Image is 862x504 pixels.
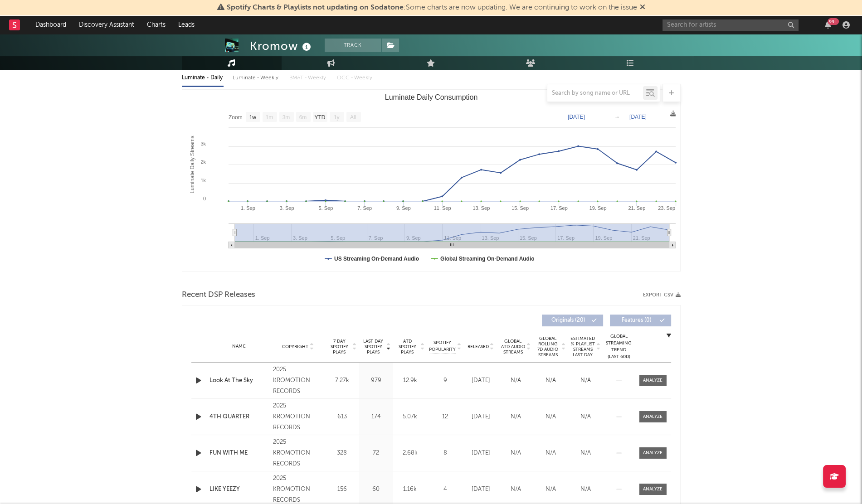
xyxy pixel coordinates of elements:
[570,412,601,422] div: N/A
[334,256,419,262] text: US Streaming On-Demand Audio
[536,485,566,494] div: N/A
[570,336,595,358] span: Estimated % Playlist Streams Last Day
[643,292,681,298] button: Export CSV
[327,449,357,458] div: 328
[361,376,391,385] div: 979
[361,449,391,458] div: 72
[233,70,280,86] div: Luminate - Weekly
[614,114,620,120] text: →
[203,196,205,201] text: 0
[536,449,566,458] div: N/A
[273,437,322,470] div: 2025 KROMOTION RECORDS
[350,114,356,121] text: All
[828,18,839,25] div: 99 +
[542,315,603,326] button: Originals(20)
[568,114,585,120] text: [DATE]
[429,449,461,458] div: 8
[200,159,206,165] text: 2k
[327,339,351,355] span: 7 Day Spotify Plays
[605,333,633,360] div: Global Streaming Trend (Last 60D)
[357,205,372,211] text: 7. Sep
[265,114,273,121] text: 1m
[472,205,490,211] text: 13. Sep
[429,412,461,422] div: 12
[250,39,313,53] div: Kromow
[429,376,461,385] div: 9
[200,178,206,183] text: 1k
[658,205,675,211] text: 23. Sep
[200,141,206,146] text: 3k
[501,485,531,494] div: N/A
[182,290,255,300] span: Recent DSP Releases
[325,39,381,52] button: Track
[227,4,637,11] span: : Some charts are now updating. We are continuing to work on the issue
[209,485,269,494] a: LIKE YEEZY
[628,205,645,211] text: 21. Sep
[361,339,385,355] span: Last Day Spotify Plays
[501,449,531,458] div: N/A
[279,205,294,211] text: 3. Sep
[29,16,73,34] a: Dashboard
[589,205,606,211] text: 19. Sep
[570,449,601,458] div: N/A
[466,412,496,422] div: [DATE]
[468,344,489,349] span: Released
[395,376,425,385] div: 12.9k
[249,114,256,121] text: 1w
[273,401,322,433] div: 2025 KROMOTION RECORDS
[314,114,325,121] text: YTD
[229,114,243,121] text: Zoom
[640,4,645,11] span: Dismiss
[466,376,496,385] div: [DATE]
[227,4,404,11] span: Spotify Charts & Playlists not updating on Sodatone
[395,449,425,458] div: 2.68k
[610,315,671,326] button: Features(0)
[240,205,255,211] text: 1. Sep
[616,318,657,323] span: Features ( 0 )
[273,364,322,397] div: 2025 KROMOTION RECORDS
[429,339,456,353] span: Spotify Popularity
[209,449,269,458] a: FUN WITH ME
[570,376,601,385] div: N/A
[327,412,357,422] div: 613
[333,114,339,121] text: 1y
[282,344,308,349] span: Copyright
[662,19,799,31] input: Search for artists
[429,485,461,494] div: 4
[282,114,290,121] text: 3m
[172,16,201,34] a: Leads
[209,376,269,385] a: Look At The Sky
[318,205,333,211] text: 5. Sep
[570,485,601,494] div: N/A
[209,412,269,422] a: 4TH QUARTER
[536,336,560,358] span: Global Rolling 7D Audio Streams
[182,70,224,86] div: Luminate - Daily
[361,412,391,422] div: 174
[182,90,680,271] svg: Luminate Daily Consumption
[536,376,566,385] div: N/A
[466,485,496,494] div: [DATE]
[395,412,425,422] div: 5.07k
[327,485,357,494] div: 156
[395,339,419,355] span: ATD Spotify Plays
[547,90,643,97] input: Search by song name or URL
[189,136,195,193] text: Luminate Daily Streams
[501,376,531,385] div: N/A
[327,376,357,385] div: 7.27k
[395,485,425,494] div: 1.16k
[209,343,269,350] div: Name
[511,205,529,211] text: 15. Sep
[501,339,526,355] span: Global ATD Audio Streams
[466,449,496,458] div: [DATE]
[141,16,172,34] a: Charts
[440,256,534,262] text: Global Streaming On-Demand Audio
[299,114,307,121] text: 6m
[536,412,566,422] div: N/A
[501,412,531,422] div: N/A
[550,205,567,211] text: 17. Sep
[629,114,647,120] text: [DATE]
